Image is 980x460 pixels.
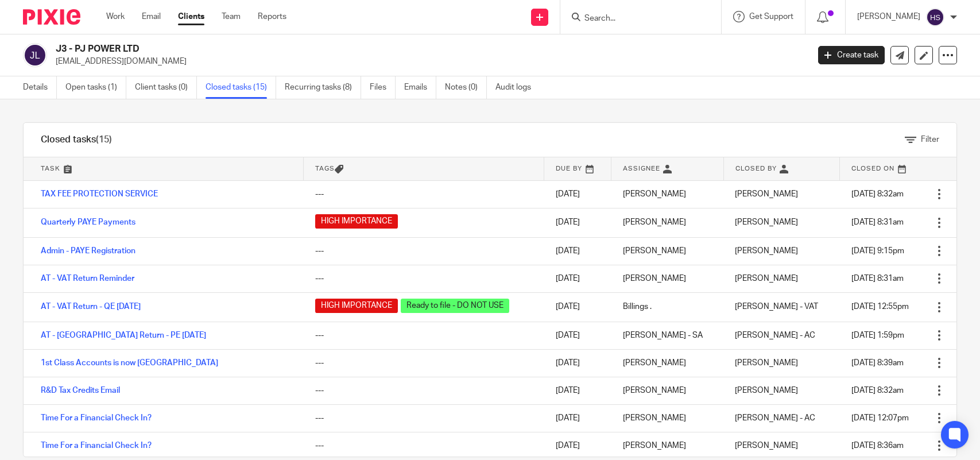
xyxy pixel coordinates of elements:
[851,303,909,311] span: [DATE] 12:55pm
[544,377,611,404] td: [DATE]
[96,135,112,144] span: (15)
[23,9,80,25] img: Pixie
[926,8,944,26] img: svg%3E
[735,442,798,450] span: [PERSON_NAME]
[41,442,152,450] a: Time For a Financial Check In?
[41,331,206,339] a: AT - [GEOGRAPHIC_DATA] Return - PE [DATE]
[315,273,533,284] div: ---
[445,76,487,99] a: Notes (0)
[544,322,611,349] td: [DATE]
[315,330,533,341] div: ---
[611,237,724,265] td: [PERSON_NAME]
[544,208,611,237] td: [DATE]
[135,76,197,99] a: Client tasks (0)
[404,76,436,99] a: Emails
[41,134,112,146] h1: Closed tasks
[206,76,276,99] a: Closed tasks (15)
[851,275,904,283] span: [DATE] 8:31am
[315,245,533,257] div: ---
[735,331,815,339] span: [PERSON_NAME] - AC
[222,11,241,22] a: Team
[851,247,904,255] span: [DATE] 9:15pm
[583,14,687,24] input: Search
[544,265,611,292] td: [DATE]
[544,432,611,459] td: [DATE]
[735,247,798,255] span: [PERSON_NAME]
[315,357,533,369] div: ---
[611,404,724,432] td: [PERSON_NAME]
[735,414,815,422] span: [PERSON_NAME] - AC
[142,11,161,22] a: Email
[735,218,798,226] span: [PERSON_NAME]
[544,180,611,208] td: [DATE]
[544,404,611,432] td: [DATE]
[735,386,798,395] span: [PERSON_NAME]
[23,76,57,99] a: Details
[315,440,533,451] div: ---
[41,359,218,367] a: 1st Class Accounts is now [GEOGRAPHIC_DATA]
[735,190,798,198] span: [PERSON_NAME]
[544,349,611,377] td: [DATE]
[315,385,533,396] div: ---
[370,76,396,99] a: Files
[41,303,141,311] a: AT - VAT Return - QE [DATE]
[544,292,611,322] td: [DATE]
[401,299,509,313] span: Ready to file - DO NOT USE
[851,386,904,395] span: [DATE] 8:32am
[611,208,724,237] td: [PERSON_NAME]
[106,11,125,22] a: Work
[851,190,904,198] span: [DATE] 8:32am
[41,386,120,395] a: R&D Tax Credits Email
[285,76,361,99] a: Recurring tasks (8)
[735,275,798,283] span: [PERSON_NAME]
[851,331,904,339] span: [DATE] 1:59pm
[611,377,724,404] td: [PERSON_NAME]
[735,359,798,367] span: [PERSON_NAME]
[749,13,793,21] span: Get Support
[735,303,818,311] span: [PERSON_NAME] - VAT
[41,218,135,226] a: Quarterly PAYE Payments
[41,414,152,422] a: Time For a Financial Check In?
[851,442,904,450] span: [DATE] 8:36am
[611,292,724,322] td: Billings .
[315,188,533,200] div: ---
[921,136,939,144] span: Filter
[851,414,909,422] span: [DATE] 12:07pm
[611,432,724,459] td: [PERSON_NAME]
[56,43,652,55] h2: J3 - PJ POWER LTD
[851,218,904,226] span: [DATE] 8:31am
[41,190,158,198] a: TAX FEE PROTECTION SERVICE
[818,46,885,64] a: Create task
[65,76,126,99] a: Open tasks (1)
[611,349,724,377] td: [PERSON_NAME]
[56,56,801,67] p: [EMAIL_ADDRESS][DOMAIN_NAME]
[857,11,920,22] p: [PERSON_NAME]
[611,322,724,349] td: [PERSON_NAME] - SA
[23,43,47,67] img: svg%3E
[495,76,540,99] a: Audit logs
[315,412,533,424] div: ---
[315,299,398,313] span: HIGH IMPORTANCE
[304,157,544,180] th: Tags
[178,11,204,22] a: Clients
[544,237,611,265] td: [DATE]
[611,265,724,292] td: [PERSON_NAME]
[851,359,904,367] span: [DATE] 8:39am
[258,11,286,22] a: Reports
[41,247,135,255] a: Admin - PAYE Registration
[41,275,134,283] a: AT - VAT Return Reminder
[315,214,398,229] span: HIGH IMPORTANCE
[611,180,724,208] td: [PERSON_NAME]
